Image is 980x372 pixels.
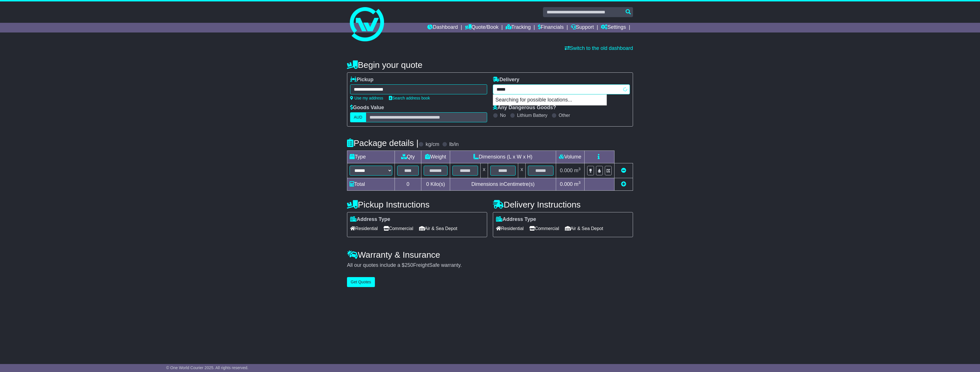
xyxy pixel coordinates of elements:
a: Tracking [506,23,531,32]
label: Address Type [350,216,390,223]
label: No [500,113,506,118]
a: Dashboard [427,23,458,32]
a: Add new item [621,181,626,187]
h4: Package details | [347,138,418,148]
span: m [574,168,581,173]
label: AUD [350,112,366,122]
a: Financials [538,23,564,32]
label: lb/in [449,141,459,148]
h4: Pickup Instructions [347,200,487,209]
h4: Delivery Instructions [493,200,633,209]
sup: 3 [578,167,581,171]
span: 0.000 [560,168,573,173]
td: Kilo(s) [421,178,450,191]
label: kg/cm [426,141,439,148]
label: Lithium Battery [517,113,548,118]
a: Settings [601,23,626,32]
button: Get Quotes [347,277,375,287]
td: Total [347,178,395,191]
a: Quote/Book [465,23,499,32]
td: x [480,163,488,178]
td: Type [347,151,395,163]
span: Air & Sea Depot [565,224,603,233]
a: Search address book [389,96,430,100]
span: m [574,181,581,187]
label: Other [559,113,570,118]
label: Any Dangerous Goods? [493,105,556,111]
span: Commercial [383,224,413,233]
td: 0 [395,178,421,191]
sup: 3 [578,180,581,185]
td: Weight [421,151,450,163]
h4: Begin your quote [347,60,633,70]
span: 0 [426,181,429,187]
td: Dimensions in Centimetre(s) [450,178,556,191]
a: Remove this item [621,168,626,173]
label: Pickup [350,77,373,83]
div: All our quotes include a $ FreightSafe warranty. [347,262,633,269]
label: Address Type [496,216,536,223]
span: 250 [405,262,413,268]
label: Delivery [493,77,519,83]
h4: Warranty & Insurance [347,250,633,259]
span: © One World Courier 2025. All rights reserved. [166,365,248,370]
td: x [518,163,526,178]
typeahead: Please provide city [493,84,630,94]
span: Residential [496,224,524,233]
span: 0.000 [560,181,573,187]
span: Commercial [529,224,559,233]
a: Use my address [350,96,383,100]
label: Goods Value [350,105,384,111]
td: Volume [556,151,584,163]
a: Switch to the old dashboard [565,45,633,51]
p: Searching for possible locations... [493,95,607,105]
span: Air & Sea Depot [419,224,458,233]
span: Residential [350,224,378,233]
a: Support [571,23,594,32]
td: Dimensions (L x W x H) [450,151,556,163]
td: Qty [395,151,421,163]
